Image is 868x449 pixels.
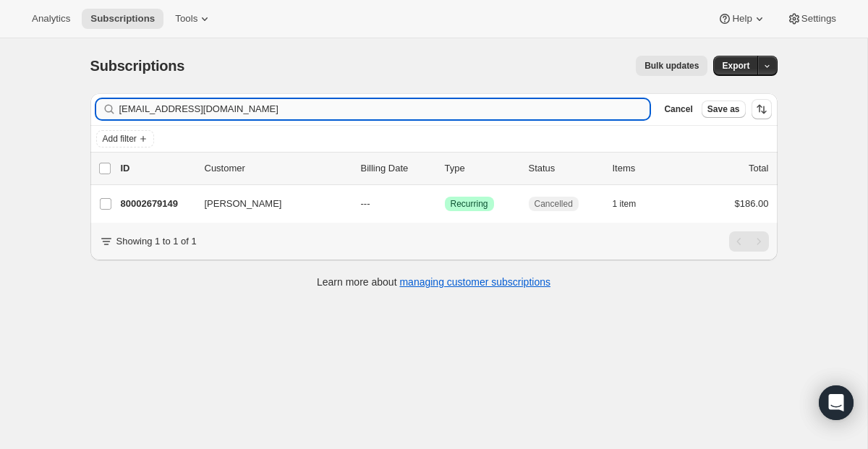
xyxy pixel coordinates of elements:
p: Learn more about [317,275,550,289]
div: Open Intercom Messenger [819,385,854,420]
p: Showing 1 to 1 of 1 [116,234,197,249]
span: Cancelled [535,198,573,210]
div: 80002679149[PERSON_NAME]---SuccessRecurringCancelled1 item$186.00 [121,194,769,214]
span: Subscriptions [90,13,155,25]
button: Save as [702,101,746,118]
span: --- [361,198,370,209]
span: Bulk updates [644,60,699,72]
span: Cancel [664,103,692,115]
span: Analytics [32,13,70,25]
span: $186.00 [735,198,769,209]
p: Customer [205,161,349,176]
button: Cancel [658,101,698,118]
p: ID [121,161,193,176]
p: Total [749,161,768,176]
span: Save as [707,103,740,115]
span: Tools [175,13,197,25]
button: Export [713,56,758,76]
p: Billing Date [361,161,433,176]
nav: Pagination [729,231,769,252]
span: 1 item [613,198,637,210]
span: Settings [801,13,836,25]
button: Settings [778,9,845,29]
button: Add filter [96,130,154,147]
span: Help [732,13,752,25]
span: Subscriptions [90,58,185,74]
button: Tools [166,9,221,29]
span: Add filter [103,133,137,145]
span: Export [722,60,749,72]
div: IDCustomerBilling DateTypeStatusItemsTotal [121,161,769,176]
p: Status [529,161,601,176]
p: 80002679149 [121,197,193,211]
button: Sort the results [752,99,772,119]
button: 1 item [613,194,652,214]
span: Recurring [451,198,488,210]
button: Analytics [23,9,79,29]
input: Filter subscribers [119,99,650,119]
button: Help [709,9,775,29]
a: managing customer subscriptions [399,276,550,288]
span: [PERSON_NAME] [205,197,282,211]
div: Type [445,161,517,176]
div: Items [613,161,685,176]
button: Subscriptions [82,9,163,29]
button: [PERSON_NAME] [196,192,341,215]
button: Bulk updates [636,56,707,76]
